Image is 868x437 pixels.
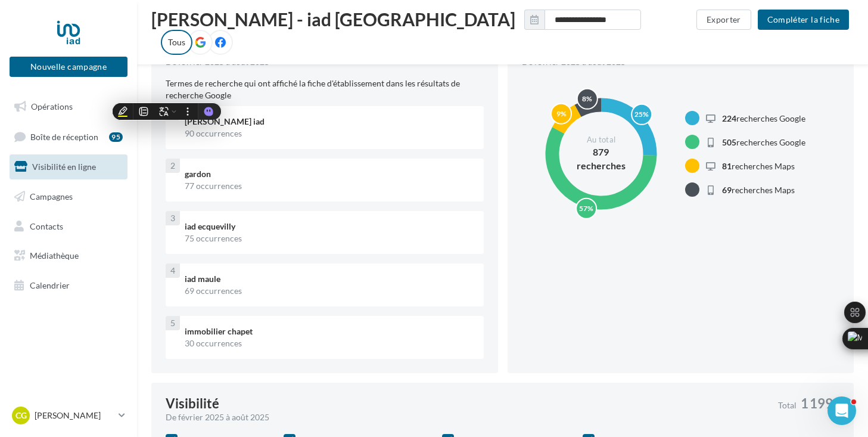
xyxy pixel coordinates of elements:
[7,94,130,119] a: Opérations
[166,316,180,330] div: 5
[31,101,73,111] span: Opérations
[161,30,192,55] label: Tous
[722,185,795,195] span: recherches Maps
[185,326,474,337] div: immobilier chapet
[185,116,474,128] div: [PERSON_NAME] iad
[722,137,805,147] span: recherches Google
[30,250,79,261] span: Médiathèque
[801,397,833,410] span: 1 199
[166,264,180,278] div: 4
[10,404,127,427] a: CG [PERSON_NAME]
[722,185,732,195] span: 69
[696,10,751,30] button: Exporter
[32,162,96,172] span: Visibilité en ligne
[758,10,849,30] button: Compléter la fiche
[185,168,474,180] div: gardon
[35,410,114,421] p: [PERSON_NAME]
[185,273,474,285] div: iad maule
[30,131,98,141] span: Boîte de réception
[30,191,73,202] span: Campagnes
[722,161,795,171] span: recherches Maps
[722,113,736,123] span: 224
[827,396,856,425] iframe: Intercom live chat
[185,128,474,140] div: 90 occurrences
[722,137,736,147] span: 505
[7,214,130,239] a: Contacts
[7,124,130,150] a: Boîte de réception95
[185,285,474,297] div: 69 occurrences
[166,78,484,101] p: Termes de recherche qui ont affiché la fiche d'établissement dans les résultats de recherche Google
[30,280,70,290] span: Calendrier
[185,233,474,244] div: 75 occurrences
[10,57,127,77] button: Nouvelle campagne
[778,401,797,410] span: Total
[166,211,180,225] div: 3
[166,159,180,173] div: 2
[15,410,27,421] span: CG
[7,154,130,179] a: Visibilité en ligne
[151,10,515,28] span: [PERSON_NAME] - iad [GEOGRAPHIC_DATA]
[166,397,219,410] div: Visibilité
[722,161,732,171] span: 81
[7,184,130,209] a: Campagnes
[185,337,474,349] div: 30 occurrences
[30,221,63,231] span: Contacts
[7,273,130,298] a: Calendrier
[185,221,474,233] div: iad ecquevilly
[7,243,130,268] a: Médiathèque
[722,113,805,123] span: recherches Google
[166,411,769,423] div: De février 2025 à août 2025
[109,132,123,142] div: 95
[185,180,474,192] div: 77 occurrences
[753,14,854,24] a: Compléter la fiche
